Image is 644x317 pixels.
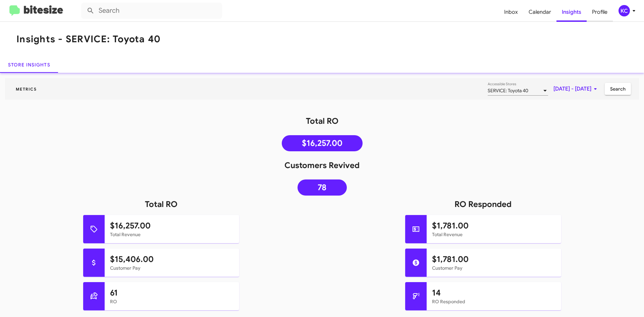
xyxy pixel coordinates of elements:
[548,83,605,95] button: [DATE] - [DATE]
[432,231,556,238] mat-card-subtitle: Total Revenue
[613,5,637,16] button: KC
[610,83,626,95] span: Search
[556,2,587,22] a: Insights
[432,287,556,298] h1: 14
[488,88,528,94] span: SERVICE: Toyota 40
[432,298,556,305] mat-card-subtitle: RO Responded
[619,5,630,16] div: KC
[81,3,222,19] input: Search
[432,265,556,271] mat-card-subtitle: Customer Pay
[587,2,613,22] a: Profile
[553,83,599,95] span: [DATE] - [DATE]
[605,83,631,95] button: Search
[318,184,327,191] span: 78
[16,34,161,45] h1: Insights - SERVICE: Toyota 40
[432,254,556,265] h1: $1,781.00
[110,265,234,271] mat-card-subtitle: Customer Pay
[523,2,556,22] a: Calendar
[302,140,342,147] span: $16,257.00
[110,287,234,298] h1: 61
[110,220,234,231] h1: $16,257.00
[110,254,234,265] h1: $15,406.00
[110,298,234,305] mat-card-subtitle: RO
[322,199,644,210] h1: RO Responded
[499,2,523,22] a: Inbox
[110,231,234,238] mat-card-subtitle: Total Revenue
[10,87,42,92] span: Metrics
[432,220,556,231] h1: $1,781.00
